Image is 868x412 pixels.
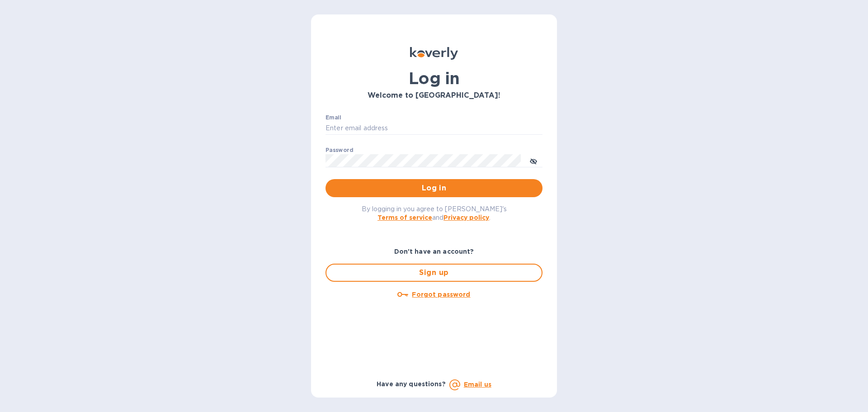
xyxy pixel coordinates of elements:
[362,205,507,221] span: By logging in you agree to [PERSON_NAME]'s and .
[325,91,542,100] h3: Welcome to [GEOGRAPHIC_DATA]!
[412,291,470,298] u: Forgot password
[325,69,542,88] h1: Log in
[325,179,542,197] button: Log in
[410,47,458,60] img: Koverly
[333,183,535,194] span: Log in
[394,248,474,255] b: Don't have an account?
[377,214,432,221] a: Terms of service
[443,214,489,221] a: Privacy policy
[325,264,542,282] button: Sign up
[524,152,542,170] button: toggle password visibility
[325,147,353,153] label: Password
[325,122,542,135] input: Enter email address
[325,115,341,120] label: Email
[377,380,446,388] b: Have any questions?
[334,267,534,278] span: Sign up
[464,381,491,388] a: Email us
